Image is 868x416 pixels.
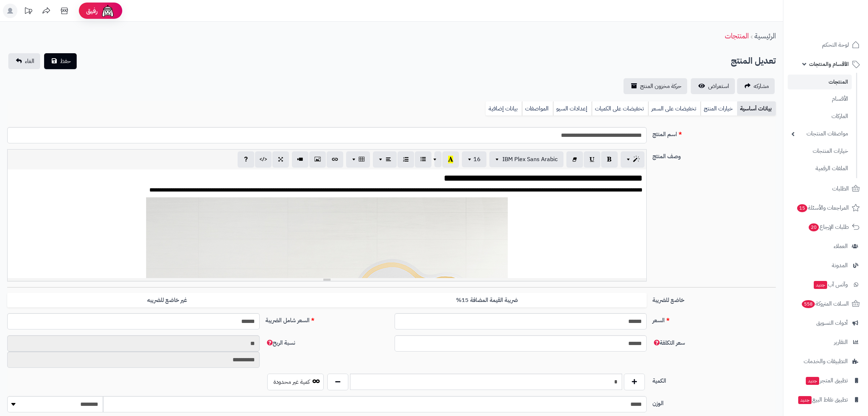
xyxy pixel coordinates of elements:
[788,126,852,142] a: مواصفات المنتجات
[788,295,864,312] a: السلات المتروكة558
[809,59,849,69] span: الأقسام والمنتجات
[788,75,852,89] a: المنتجات
[808,222,849,232] span: طلبات الإرجاع
[834,337,848,347] span: التقارير
[797,395,848,405] span: تطبيق نقاط البيع
[624,78,687,94] a: حركة مخزون المنتج
[788,36,864,54] a: لوحة التحكم
[834,241,848,251] span: العملاء
[86,7,98,15] span: رفيق
[650,313,779,325] label: السعر
[806,377,819,385] span: جديد
[650,149,779,161] label: وصف المنتج
[731,54,776,68] h2: تعديل المنتج
[832,184,849,194] span: الطلبات
[19,4,37,20] a: تحديثات المنصة
[788,109,852,124] a: الماركات
[737,101,776,116] a: بيانات أساسية
[489,151,563,167] button: IBM Plex Sans Arabic
[691,78,735,94] a: استعراض
[265,339,295,347] span: نسبة الربح
[801,300,816,308] span: 558
[8,53,40,69] a: الغاء
[832,260,848,270] span: المدونة
[25,57,34,66] span: الغاء
[788,91,852,107] a: الأقسام
[502,155,558,164] span: IBM Plex Sans Arabic
[725,30,749,41] a: المنتجات
[788,161,852,176] a: الملفات الرقمية
[788,276,864,293] a: وآتس آبجديد
[797,204,808,213] span: 15
[650,396,779,408] label: الوزن
[737,78,775,94] a: مشاركه
[640,82,681,91] span: حركة مخزون المنتج
[788,372,864,389] a: تطبيق المتجرجديد
[754,82,769,91] span: مشاركه
[788,257,864,274] a: المدونة
[808,223,819,232] span: 20
[796,203,849,213] span: المراجعات والأسئلة
[788,314,864,332] a: أدوات التسويق
[814,281,827,289] span: جديد
[708,82,729,91] span: استعراض
[327,293,647,308] label: ضريبة القيمة المضافة 15%
[648,101,701,116] a: تخفيضات على السعر
[592,101,648,116] a: تخفيضات على الكميات
[788,238,864,255] a: العملاء
[701,101,737,116] a: خيارات المنتج
[788,143,852,159] a: خيارات المنتجات
[798,396,812,404] span: جديد
[754,30,776,41] a: الرئيسية
[788,391,864,408] a: تطبيق نقاط البيعجديد
[650,374,779,385] label: الكمية
[788,353,864,370] a: التطبيقات والخدمات
[813,280,848,290] span: وآتس آب
[822,40,849,50] span: لوحة التحكم
[101,4,115,18] img: ai-face.png
[652,339,685,347] span: سعر التكلفة
[60,57,71,66] span: حفظ
[522,101,553,116] a: المواصفات
[804,356,848,366] span: التطبيقات والخدمات
[819,10,861,26] img: logo-2.png
[263,313,392,325] label: السعر شامل الضريبة
[788,199,864,217] a: المراجعات والأسئلة15
[801,299,849,309] span: السلات المتروكة
[816,318,848,328] span: أدوات التسويق
[7,293,327,308] label: غير خاضع للضريبه
[805,375,848,386] span: تطبيق المتجر
[486,101,522,116] a: بيانات إضافية
[553,101,592,116] a: إعدادات السيو
[788,333,864,351] a: التقارير
[650,127,779,139] label: اسم المنتج
[650,293,779,304] label: خاضع للضريبة
[788,180,864,197] a: الطلبات
[44,53,77,69] button: حفظ
[462,151,486,167] button: 16
[788,218,864,236] a: طلبات الإرجاع20
[473,155,481,164] span: 16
